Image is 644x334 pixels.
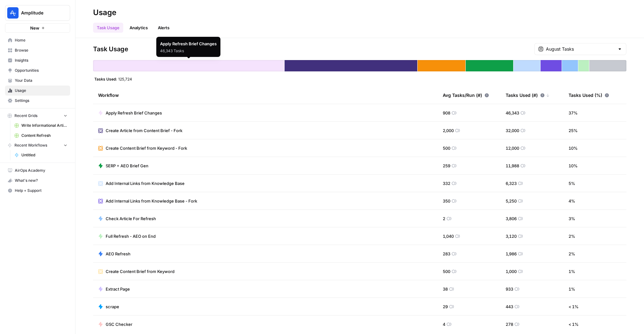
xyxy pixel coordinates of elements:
span: 5,250 [506,198,517,204]
span: 10 % [569,145,578,151]
span: 908 [443,110,450,116]
span: 10 % [569,163,578,169]
span: 443 [506,303,513,310]
span: Help + Support [15,188,67,193]
img: Amplitude Logo [7,7,19,19]
a: Full Refresh - AEO on End [98,233,156,239]
a: Add Internal Links from Knowledge Base - Fork [98,198,197,204]
div: Usage [93,8,116,18]
a: Usage [5,86,70,96]
span: Check Article For Refresh [106,215,156,222]
span: < 1 % [569,321,579,327]
a: AirOps Academy [5,165,70,175]
input: August Tasks [546,46,615,52]
span: scrape [106,303,119,310]
span: Tasks Used: [94,76,117,81]
span: 4 [443,321,445,327]
span: Apply Refresh Brief Changes [106,110,162,116]
span: Opportunities [15,68,67,73]
span: 500 [443,268,450,275]
span: Task Usage [93,45,128,53]
span: Insights [15,58,67,63]
a: Apply Refresh Brief Changes [98,110,162,116]
a: Create Article from Content Brief - Fork [98,127,182,134]
a: Analytics [126,23,152,33]
span: 125,724 [118,76,132,81]
span: 259 [443,163,450,169]
button: Recent Workflows [5,141,70,150]
div: Workflow [98,86,433,104]
span: 2 [443,215,445,222]
span: 3 % [569,215,575,222]
a: Write Informational Article [12,120,70,131]
a: Task Usage [93,23,123,33]
span: < 1 % [569,303,579,310]
button: New [5,23,70,33]
span: 29 [443,303,448,310]
a: AEO Refresh [98,251,130,257]
div: Tasks Used (#) [506,86,550,104]
span: 11,988 [506,163,519,169]
span: AEO Refresh [106,251,130,257]
span: Recent Workflows [14,142,47,148]
a: Browse [5,45,70,55]
span: 46,343 [506,110,519,116]
a: scrape [98,303,119,310]
span: 5 % [569,180,575,186]
a: Extract Page [98,286,130,292]
div: Avg Tasks/Run (#) [443,86,489,104]
span: Add Internal Links from Knowledge Base - Fork [106,198,197,204]
span: SERP + AEO Brief Gen [106,163,148,169]
div: What's new? [5,176,70,185]
span: 1 % [569,286,575,292]
div: Tasks Used (%) [569,86,609,104]
span: 350 [443,198,450,204]
button: Help + Support [5,186,70,196]
span: 25 % [569,127,578,134]
span: 12,000 [506,145,519,151]
span: Content Refresh [21,133,67,138]
span: 6,323 [506,180,517,186]
span: Create Content Brief from Keyword - Fork [106,145,187,151]
span: AirOps Academy [15,168,67,173]
a: SERP + AEO Brief Gen [98,163,148,169]
a: Opportunities [5,65,70,75]
span: 3,120 [506,233,517,239]
span: Browse [15,47,67,53]
span: 37 % [569,110,578,116]
a: Alerts [154,23,173,33]
a: Home [5,35,70,45]
span: 3,806 [506,215,517,222]
span: 500 [443,145,450,151]
button: Recent Grids [5,111,70,120]
span: Home [15,37,67,43]
a: Your Data [5,75,70,86]
span: 1 % [569,268,575,275]
span: Full Refresh - AEO on End [106,233,156,239]
span: Write Informational Article [21,123,67,128]
a: GSC Checker [98,321,132,327]
a: Check Article For Refresh [98,215,156,222]
span: 278 [506,321,513,327]
span: Recent Grids [14,113,37,119]
span: Amplitude [21,10,59,16]
button: Workspace: Amplitude [5,5,70,21]
span: 933 [506,286,513,292]
span: 1,040 [443,233,454,239]
span: GSC Checker [106,321,132,327]
span: Settings [15,98,67,103]
span: Create Article from Content Brief - Fork [106,127,182,134]
span: 1,000 [506,268,517,275]
span: New [30,25,39,31]
a: Insights [5,55,70,65]
span: Create Content Brief from Keyword [106,268,175,275]
span: 2,000 [443,127,454,134]
span: Add Internal Links from Knowledge Base [106,180,185,186]
a: Content Refresh [12,131,70,141]
span: 2 % [569,251,575,257]
span: 283 [443,251,450,257]
span: 1,986 [506,251,517,257]
span: Usage [15,88,67,93]
span: 332 [443,180,450,186]
span: 32,000 [506,127,519,134]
